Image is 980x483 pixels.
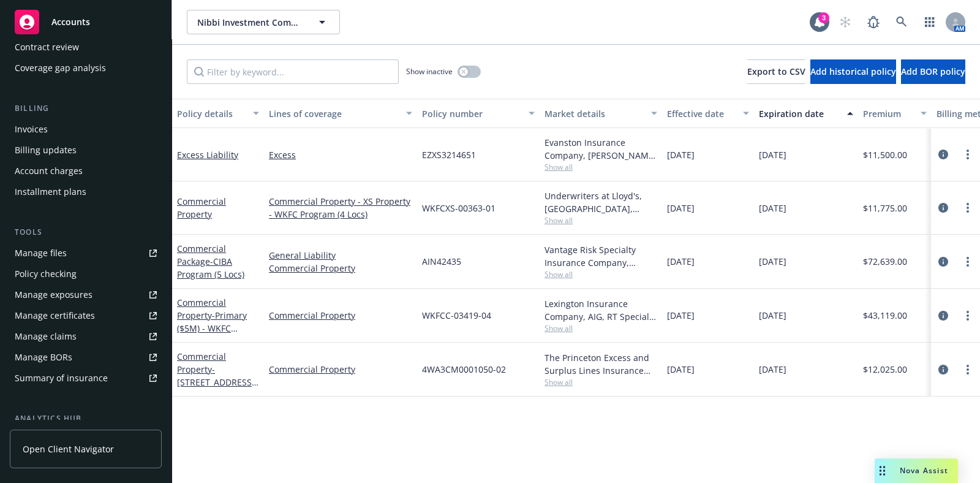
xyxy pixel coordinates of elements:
[747,59,805,84] button: Export to CSV
[10,285,162,305] a: Manage exposures
[10,5,162,39] a: Accounts
[422,255,461,268] span: AIN42435
[15,120,48,139] div: Invoices
[810,59,896,84] button: Add historical policy
[936,200,951,215] a: circleInformation
[422,202,496,215] span: WKFCXS-00363-01
[960,254,975,269] a: more
[545,243,657,269] div: Vantage Risk Specialty Insurance Company, Vantage Risk, CIBA, RT Specialty Insurance Services, LL...
[269,262,412,275] a: Commercial Property
[960,200,975,215] a: more
[422,309,491,322] span: WKFCC-03419-04
[863,148,907,161] span: $11,500.00
[667,363,695,376] span: [DATE]
[269,195,412,221] a: Commercial Property - XS Property - WKFC Program (4 Locs)
[858,99,932,128] button: Premium
[10,58,162,78] a: Coverage gap analysis
[833,10,858,34] a: Start snowing
[15,327,77,346] div: Manage claims
[23,443,114,455] span: Open Client Navigator
[10,264,162,284] a: Policy checking
[863,309,907,322] span: $43,119.00
[422,363,506,376] span: 4WA3CM0001050-02
[545,215,657,226] span: Show all
[10,306,162,325] a: Manage certificates
[10,120,162,139] a: Invoices
[10,102,162,115] div: Billing
[269,148,412,161] a: Excess
[936,254,951,269] a: circleInformation
[177,310,247,347] span: - Primary ($5M) - WKFC Program (4 Locs)
[15,140,77,160] div: Billing updates
[15,264,77,284] div: Policy checking
[759,148,786,161] span: [DATE]
[15,182,86,202] div: Installment plans
[667,309,695,322] span: [DATE]
[15,161,83,181] div: Account charges
[422,148,476,161] span: EZXS3214651
[667,202,695,215] span: [DATE]
[197,16,303,29] span: Nibbi Investment Company
[10,413,162,425] div: Analytics hub
[540,99,662,128] button: Market details
[861,10,886,34] a: Report a Bug
[545,323,657,333] span: Show all
[187,10,340,34] button: Nibbi Investment Company
[51,17,90,27] span: Accounts
[417,99,540,128] button: Policy number
[545,162,657,172] span: Show all
[662,99,754,128] button: Effective date
[177,256,244,280] span: - CIBA Program (5 Locs)
[264,99,417,128] button: Lines of coverage
[960,308,975,323] a: more
[10,327,162,346] a: Manage claims
[818,12,829,23] div: 3
[15,306,95,325] div: Manage certificates
[15,285,92,305] div: Manage exposures
[901,66,965,77] span: Add BOR policy
[15,348,72,367] div: Manage BORs
[269,309,412,322] a: Commercial Property
[810,66,896,77] span: Add historical policy
[177,351,255,401] a: Commercial Property
[936,147,951,162] a: circleInformation
[172,99,264,128] button: Policy details
[10,140,162,160] a: Billing updates
[759,363,786,376] span: [DATE]
[747,66,805,77] span: Export to CSV
[875,458,890,483] div: Drag to move
[863,202,907,215] span: $11,775.00
[936,308,951,323] a: circleInformation
[187,59,399,84] input: Filter by keyword...
[901,59,965,84] button: Add BOR policy
[10,243,162,263] a: Manage files
[863,255,907,268] span: $72,639.00
[177,149,238,161] a: Excess Liability
[918,10,942,34] a: Switch app
[545,297,657,323] div: Lexington Insurance Company, AIG, RT Specialty Insurance Services, LLC (RSG Specialty, LLC)
[759,202,786,215] span: [DATE]
[10,226,162,238] div: Tools
[269,363,412,376] a: Commercial Property
[10,37,162,57] a: Contract review
[900,465,948,476] span: Nova Assist
[759,107,840,120] div: Expiration date
[10,161,162,181] a: Account charges
[15,37,79,57] div: Contract review
[15,368,108,388] div: Summary of insurance
[875,458,958,483] button: Nova Assist
[177,196,226,220] a: Commercial Property
[177,363,258,401] span: - [STREET_ADDRESS][US_STATE]
[545,351,657,377] div: The Princeton Excess and Surplus Lines Insurance Company, Munich Re, RT Specialty Insurance Servi...
[545,189,657,215] div: Underwriters at Lloyd's, [GEOGRAPHIC_DATA], [PERSON_NAME] of [GEOGRAPHIC_DATA], RT Specialty Insu...
[545,377,657,387] span: Show all
[177,107,246,120] div: Policy details
[10,348,162,367] a: Manage BORs
[936,362,951,377] a: circleInformation
[960,362,975,377] a: more
[667,107,736,120] div: Effective date
[15,58,106,78] div: Coverage gap analysis
[269,249,412,262] a: General Liability
[10,182,162,202] a: Installment plans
